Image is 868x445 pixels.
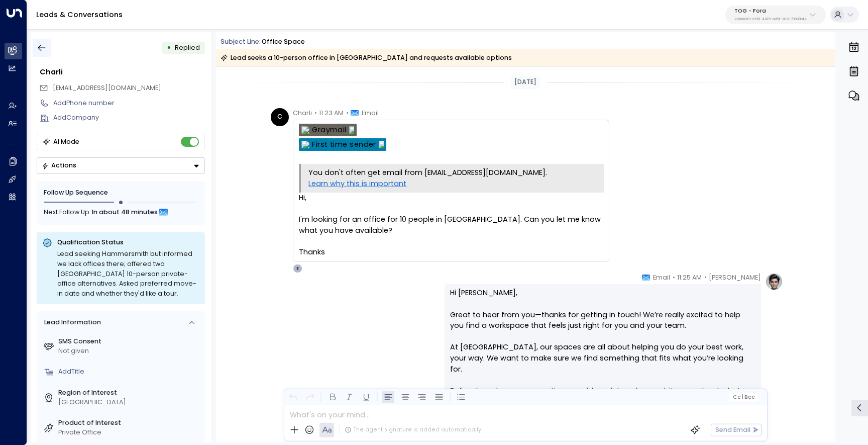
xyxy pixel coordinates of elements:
[53,83,161,92] span: [EMAIL_ADDRESS][DOMAIN_NAME]
[57,249,199,299] div: Lead seeking Hammersmith but informed we lack offices there; offered two [GEOGRAPHIC_DATA] 10-per...
[314,108,317,118] span: •
[58,367,201,377] div: AddTitle
[58,337,201,346] label: SMS Consent
[44,189,198,198] div: Follow Up Sequence
[44,207,198,218] div: Next Follow Up:
[362,108,379,118] span: Email
[299,247,603,258] div: Thanks
[312,126,347,134] a: Graymail
[271,108,289,126] div: C
[293,264,302,273] div: E
[58,388,201,398] label: Region of Interest
[312,141,376,148] a: First time sender
[734,8,807,14] p: TOG - Fora
[167,40,171,56] div: •
[673,273,675,283] span: •
[729,393,758,401] button: Cc|Bcc
[58,428,201,437] div: Private Office
[36,10,123,20] a: Leads & Conversations
[704,273,707,283] span: •
[58,398,201,407] div: [GEOGRAPHIC_DATA]
[53,137,79,147] div: AI Mode
[308,179,406,190] a: Learn why this is important
[304,391,316,404] button: Redo
[58,418,201,428] label: Product of Interest
[732,394,755,400] span: Cc Bcc
[262,37,305,47] div: Office Space
[345,426,481,434] div: The agent signature is added automatically
[37,157,205,174] div: Button group with a nested menu
[41,318,100,327] div: Lead Information
[58,346,201,356] div: Not given
[42,161,76,169] div: Actions
[221,53,512,63] div: Lead seeks a 10-person office in [GEOGRAPHIC_DATA] and requests available options
[709,273,761,283] span: [PERSON_NAME]
[765,273,783,291] img: profile-logo.png
[221,37,261,46] span: Subject Line:
[511,76,540,89] div: [DATE]
[319,108,344,118] span: 11:23 AM
[53,99,205,108] div: AddPhone number
[653,273,670,283] span: Email
[92,207,158,218] span: In about 48 minutes
[40,67,205,78] div: Charli
[57,238,199,247] p: Qualification Status
[301,141,309,148] img: First time sender
[301,126,309,134] img: Graymail
[349,126,354,134] img: Graymail
[293,108,312,118] span: Charli
[299,193,603,204] div: Hi,
[677,273,702,283] span: 11:25 AM
[37,157,205,174] button: Actions
[287,391,299,404] button: Undo
[299,214,603,236] div: I'm looking for an office for 10 people in [GEOGRAPHIC_DATA]. Can you let me know what you have a...
[346,108,349,118] span: •
[175,43,200,52] span: Replied
[379,141,384,148] img: First time sender
[53,83,161,93] span: charlilucy@aol.com
[742,394,743,400] span: |
[308,167,596,189] div: You don't often get email from [EMAIL_ADDRESS][DOMAIN_NAME].
[734,17,807,21] p: 24bbb2f3-cf28-4415-a26f-20e170838bf4
[53,113,205,123] div: AddCompany
[725,6,826,24] button: TOG - Fora24bbb2f3-cf28-4415-a26f-20e170838bf4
